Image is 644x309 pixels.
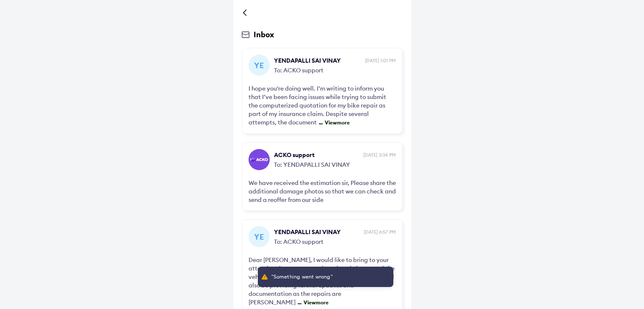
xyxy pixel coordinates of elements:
[249,226,270,247] div: YE
[274,65,396,74] span: To: ACKO support
[274,151,361,159] span: ACKO support
[274,159,396,169] span: To: YENDAPALLI SAI VINAY
[249,256,396,307] div: Dear [PERSON_NAME], I would like to bring to your attention that your agent has already inspected...
[249,55,270,76] div: YE
[274,236,396,246] span: To: ACKO support
[250,157,268,162] img: horizontal-gradient-white-text.png
[323,119,350,126] span: View more
[271,273,333,281] span: "Something went wrong"
[301,299,329,306] span: View more
[364,229,396,235] span: [DATE] 6:57 PM
[242,30,403,39] div: Inbox
[274,56,363,65] span: YENDAPALLI SAI VINAY
[249,179,396,204] div: We have received the estimation sir, Please share the additional damage photos so that we can che...
[296,299,301,306] span: ...
[363,152,396,158] span: [DATE] 3:34 PM
[249,84,396,127] div: I hope you're doing well. I’m writing to inform you that I’ve been facing issues while trying to ...
[365,57,396,64] span: [DATE] 1:01 PM
[317,119,323,126] span: ...
[274,228,362,236] span: YENDAPALLI SAI VINAY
